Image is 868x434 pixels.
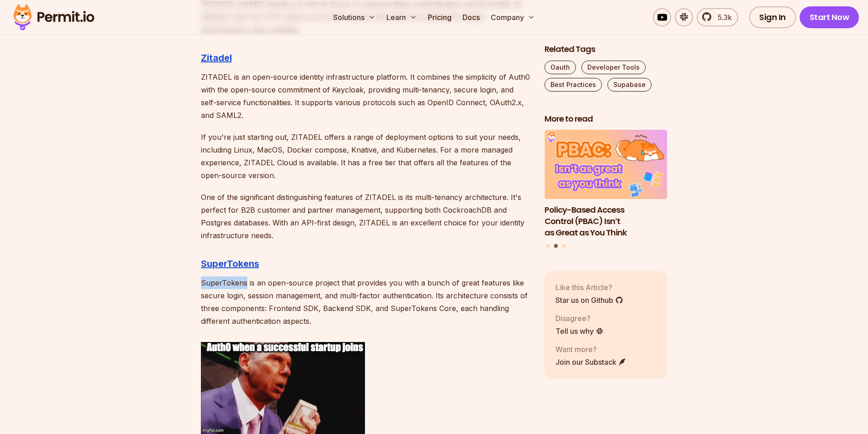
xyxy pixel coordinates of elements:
a: Sign In [749,6,796,28]
button: Solutions [329,8,379,26]
a: SuperTokens [201,258,259,269]
p: SuperTokens is an open-source project that provides you with a bunch of great features like secur... [201,276,530,327]
a: Best Practices [544,78,602,92]
p: ZITADEL is an open-source identity infrastructure platform. It combines the simplicity of Auth0 w... [201,71,530,122]
p: Want more? [555,344,627,355]
div: Posts [544,130,668,250]
a: Join our Substack [555,357,627,368]
button: Company [487,8,539,26]
a: Star us on Github [555,295,623,306]
a: Pricing [424,8,455,26]
h3: Policy-Based Access Control (PBAC) Isn’t as Great as You Think [544,204,668,238]
p: Like this Article? [555,282,623,293]
p: One of the significant distinguishing features of ZITADEL is its multi-tenancy architecture. It's... [201,191,530,242]
img: 88f4w9.gif [201,342,365,434]
h2: Related Tags [544,44,668,55]
a: Oauth [544,61,576,74]
button: Go to slide 1 [546,244,550,248]
a: Docs [459,8,483,26]
img: Permit logo [9,2,98,33]
button: Go to slide 2 [554,244,558,248]
a: Policy-Based Access Control (PBAC) Isn’t as Great as You ThinkPolicy-Based Access Control (PBAC) ... [544,130,668,239]
a: Tell us why [555,326,604,337]
span: 5.3k [712,12,732,23]
a: 5.3k [697,8,738,26]
a: Start Now [800,6,859,28]
button: Learn [383,8,421,26]
a: Supabase [607,78,652,92]
p: If you're just starting out, ZITADEL offers a range of deployment options to suit your needs, inc... [201,131,530,182]
a: Zitadel [201,52,232,63]
h2: More to read [544,113,668,125]
p: Disagree? [555,313,604,324]
a: Developer Tools [581,61,646,74]
li: 2 of 3 [544,130,668,239]
button: Go to slide 3 [562,244,565,248]
img: Policy-Based Access Control (PBAC) Isn’t as Great as You Think [544,130,668,199]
